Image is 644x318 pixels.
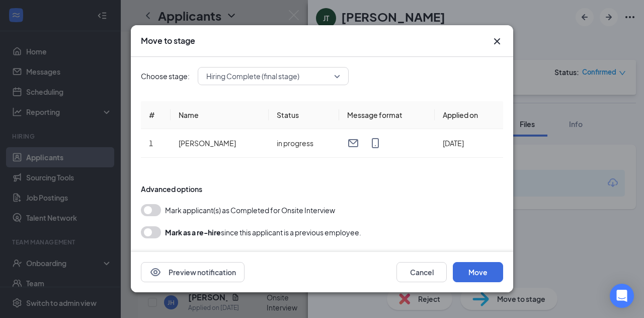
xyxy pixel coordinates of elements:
th: Name [171,101,269,129]
th: Status [269,101,339,129]
td: in progress [269,129,339,158]
h3: Move to stage [141,35,195,46]
th: Message format [339,101,435,129]
div: Advanced options [141,184,503,194]
span: 1 [149,139,153,148]
button: Cancel [396,263,447,283]
span: Choose stage: [141,71,190,82]
th: Applied on [435,101,503,129]
button: Close [491,35,503,47]
button: Move [453,263,503,283]
td: [DATE] [435,129,503,158]
svg: MobileSms [369,137,381,149]
div: Open Intercom Messenger [610,284,634,308]
td: [PERSON_NAME] [171,129,269,158]
div: since this applicant is a previous employee. [165,226,361,238]
svg: Eye [149,267,162,279]
svg: Email [347,137,359,149]
button: EyePreview notification [141,263,245,283]
b: Mark as a re-hire [165,228,221,237]
th: # [141,101,171,129]
span: Mark applicant(s) as Completed for Onsite Interview [165,204,335,216]
span: Hiring Complete (final stage) [206,69,299,84]
svg: Cross [491,35,503,47]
